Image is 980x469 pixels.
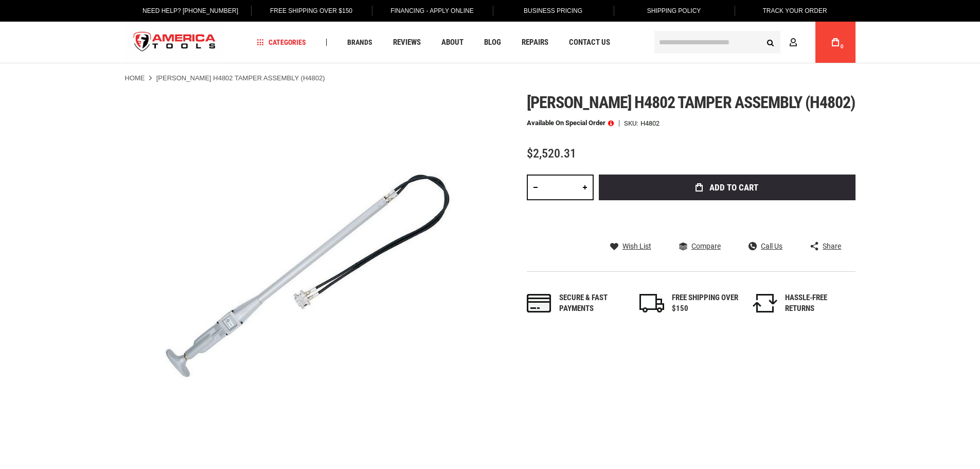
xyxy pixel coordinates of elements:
a: Home [125,74,145,83]
span: Compare [691,242,721,250]
span: Blog [484,39,501,46]
a: Reviews [388,36,425,49]
span: About [441,39,464,46]
span: Brands [347,39,372,46]
p: Available on Special Order [527,119,614,127]
button: Add to Cart [599,175,856,200]
a: Contact Us [564,36,615,49]
a: store logo [125,23,225,62]
a: Repairs [517,36,553,49]
img: payments [527,294,551,312]
span: Add to Cart [709,183,758,192]
a: Wish List [610,241,651,251]
a: Blog [479,36,506,49]
span: Shipping Policy [647,7,701,14]
span: $2,520.31 [527,146,576,161]
span: Contact Us [569,39,610,46]
img: America Tools [125,23,225,62]
div: H4802 [640,120,660,127]
img: GREENLEE H4802 TAMPER ASSEMBLY (H4802) [125,93,490,459]
span: Repairs [522,39,548,46]
a: Brands [343,36,377,49]
a: Categories [252,36,311,49]
span: 0 [841,44,844,49]
img: shipping [639,294,664,312]
span: Share [823,242,841,250]
span: Reviews [393,39,421,46]
span: [PERSON_NAME] h4802 tamper assembly (h4802) [527,93,856,112]
span: Call Us [761,242,782,250]
button: Search [761,32,780,52]
iframe: Secure express checkout frame [597,203,858,233]
a: About [437,36,468,49]
div: HASSLE-FREE RETURNS [785,292,852,315]
span: Wish List [622,242,651,250]
div: FREE SHIPPING OVER $150 [672,292,739,315]
div: Secure & fast payments [559,292,626,315]
a: Call Us [749,241,782,251]
strong: SKU [624,120,640,127]
a: Compare [679,241,721,251]
a: 0 [826,22,845,63]
img: returns [753,294,777,312]
span: Categories [257,39,306,46]
strong: [PERSON_NAME] H4802 TAMPER ASSEMBLY (H4802) [156,74,325,82]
